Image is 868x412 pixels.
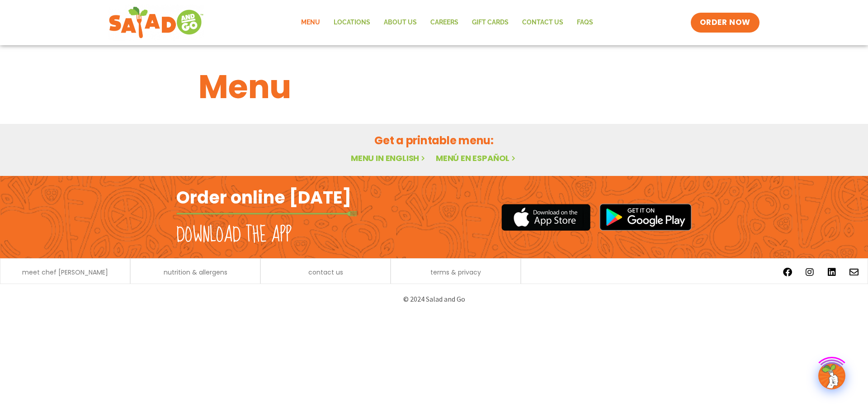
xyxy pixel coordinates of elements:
h2: Order online [DATE] [176,186,351,208]
span: ORDER NOW [700,17,750,28]
nav: Menu [294,12,600,33]
a: Menu in English [351,152,427,164]
a: GIFT CARDS [465,12,515,33]
h2: Get a printable menu: [198,133,670,148]
a: Menu [294,12,327,33]
a: Contact Us [515,12,570,33]
a: nutrition & allergens [164,269,227,275]
a: Locations [327,12,377,33]
a: contact us [308,269,343,275]
a: meet chef [PERSON_NAME] [22,269,108,275]
a: Menú en español [436,152,517,164]
img: fork [176,211,357,216]
a: ORDER NOW [691,13,759,33]
img: google_play [599,204,692,231]
p: © 2024 Salad and Go [181,293,687,305]
img: appstore [501,203,590,232]
a: About Us [377,12,424,33]
a: Careers [424,12,465,33]
h2: Download the app [176,223,292,248]
img: new-SAG-logo-768×292 [108,5,204,41]
a: terms & privacy [430,269,481,275]
h1: Menu [198,62,670,111]
a: FAQs [570,12,600,33]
